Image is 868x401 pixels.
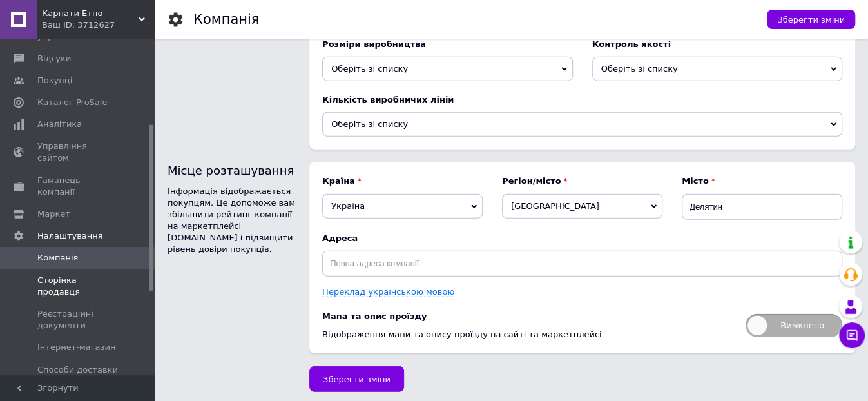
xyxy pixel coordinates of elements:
span: Налаштування [37,230,103,242]
span: Компанія [37,252,78,264]
span: Зберегти зміни [777,15,845,24]
b: Місто [682,175,842,187]
span: Способи доставки [37,364,118,376]
h1: Компанія [193,12,259,27]
span: Вимкнено [746,314,842,337]
body: Редактор, 42128808-1D02-474F-9591-7709952E87CB [13,13,506,26]
span: Каталог ProSale [37,97,107,108]
span: Сторінка продавця [37,275,119,298]
span: Оберіть зі списку [601,64,678,73]
input: Місто Делятин [682,194,842,220]
span: Україна [322,194,483,219]
span: Гаманець компанії [37,175,119,198]
span: Оберіть зі списку [331,119,408,129]
span: Аналітика [37,119,82,130]
span: Інтернет-магазин [37,342,115,353]
input: Повна адреса компанії [322,251,842,277]
b: Контроль якості [592,39,843,50]
span: Маркет [37,208,70,220]
span: Зберегти зміни [323,375,391,384]
span: [GEOGRAPHIC_DATA] [502,194,662,219]
span: Відгуки [37,53,71,64]
b: Розміри виробництва [322,39,573,50]
a: Переклад українською мовою [322,287,454,297]
p: Відображення мапи та опису проїзду на сайті та маркетплейсі [322,329,733,340]
span: Покупці [37,75,72,86]
span: Реєстраційні документи [37,308,119,331]
div: Ваш ID: 3712627 [42,19,155,31]
b: Кількість виробничих ліній [322,94,842,106]
b: Регіон/місто [502,175,662,187]
span: Карпати Етно [42,8,139,19]
b: Адреса [322,233,842,244]
b: Країна [322,175,483,187]
button: Зберегти зміни [767,10,855,29]
div: Інформація відображається покупцям. Це допоможе вам збільшити рейтинг компанії на маркетплейсі [D... [168,186,296,256]
button: Чат з покупцем [839,322,865,348]
div: Місце розташування [168,162,296,179]
span: Оберіть зі списку [331,64,408,73]
span: Управління сайтом [37,141,119,164]
button: Зберегти зміни [309,366,404,392]
b: Мапа та опис проїзду [322,311,733,322]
